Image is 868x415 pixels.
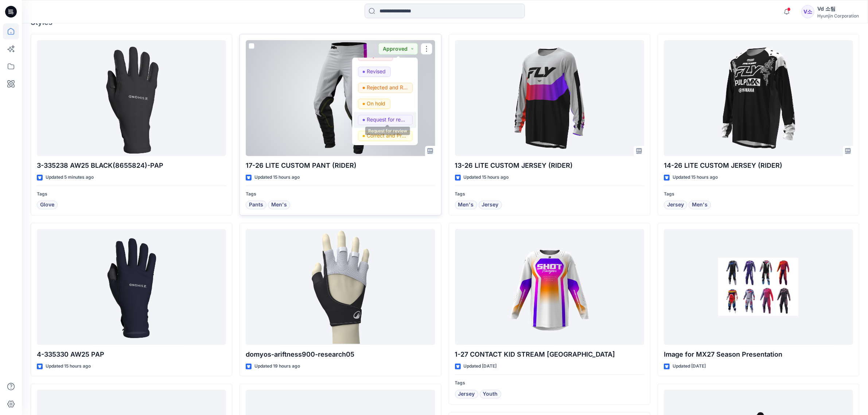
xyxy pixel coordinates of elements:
span: Glove [40,201,54,209]
a: 14-26 LITE CUSTOM JERSEY (RIDER) [664,40,853,156]
span: Men's [271,201,287,209]
span: Youth [483,390,498,399]
p: Tags [246,190,435,198]
p: Tags [664,190,853,198]
p: Correct and Proceed [367,131,408,140]
p: Updated [DATE] [464,362,497,370]
p: Tags [455,190,644,198]
p: Updated 15 hours ago [673,174,718,181]
p: Updated 19 hours ago [254,362,300,370]
a: 1-27 CONTACT KID STREAM JERSEY [455,229,644,345]
a: 13-26 LITE CUSTOM JERSEY (RIDER) [455,40,644,156]
p: 4-335330 AW25 PAP [37,349,226,360]
div: Hyunjin Corporation [817,13,859,19]
a: Image for MX27 Season Presentation [664,229,853,345]
span: Pants [249,201,263,209]
p: Revised [367,67,386,76]
p: Updated 15 hours ago [464,174,509,181]
p: Request for review [367,115,408,124]
a: 17-26 LITE CUSTOM PANT (RIDER) [246,40,435,156]
div: V소 [801,5,814,18]
p: 1-27 CONTACT KID STREAM [GEOGRAPHIC_DATA] [455,349,644,360]
p: 14-26 LITE CUSTOM JERSEY (RIDER) [664,160,853,171]
p: Updated 15 hours ago [46,362,91,370]
a: 4-335330 AW25 PAP [37,229,226,345]
p: 17-26 LITE CUSTOM PANT (RIDER) [246,160,435,171]
div: Vd 소팀 [817,4,859,13]
span: Men's [692,201,708,209]
p: 3-335238 AW25 BLACK(8655824)-PAP [37,160,226,171]
p: Updated [DATE] [673,362,706,370]
p: 13-26 LITE CUSTOM JERSEY (RIDER) [455,160,644,171]
span: Jersey [667,201,684,209]
span: Men's [458,201,474,209]
p: Image for MX27 Season Presentation [664,349,853,360]
p: Rejected and Resubmit [367,83,408,92]
span: Jersey [458,390,475,399]
p: domyos-ariftness900-research05 [246,349,435,360]
p: On hold [367,99,386,108]
a: domyos-ariftness900-research05 [246,229,435,345]
p: Tags [37,190,226,198]
p: Updated 5 minutes ago [46,174,94,181]
p: Updated 15 hours ago [254,174,300,181]
p: Tags [455,379,644,387]
a: 3-335238 AW25 BLACK(8655824)-PAP [37,40,226,156]
span: Jersey [482,201,499,209]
